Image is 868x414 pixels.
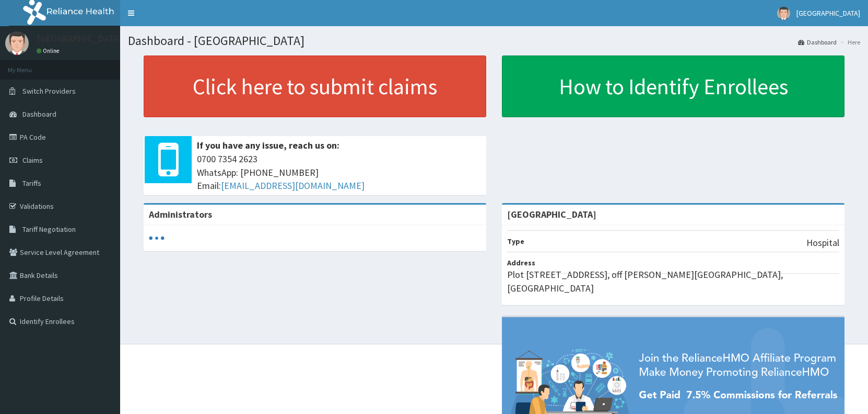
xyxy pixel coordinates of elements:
img: User Image [5,31,29,55]
b: Address [507,258,535,267]
p: [GEOGRAPHIC_DATA] [37,34,123,43]
a: [EMAIL_ADDRESS][DOMAIN_NAME] [221,180,365,192]
li: Here [838,38,860,47]
span: Claims [22,155,43,165]
b: If you have any issue, reach us on: [197,139,339,151]
p: Plot [STREET_ADDRESS], off [PERSON_NAME][GEOGRAPHIC_DATA], [GEOGRAPHIC_DATA] [507,268,839,295]
a: Click here to submit claims [144,55,486,117]
span: Tariff Negotiation [22,225,76,234]
span: 0700 7354 2623 WhatsApp: [PHONE_NUMBER] Email: [197,152,481,193]
a: Dashboard [798,38,837,47]
span: [GEOGRAPHIC_DATA] [796,8,860,18]
img: User Image [777,7,790,20]
svg: audio-loading [149,230,165,246]
b: Type [507,237,524,246]
b: Administrators [149,208,212,220]
span: Dashboard [22,109,56,119]
strong: [GEOGRAPHIC_DATA] [507,208,596,220]
span: Tariffs [22,178,41,188]
a: Online [37,47,62,54]
span: Switch Providers [22,86,76,96]
a: How to Identify Enrollees [502,55,844,117]
p: Hospital [806,236,839,250]
h1: Dashboard - [GEOGRAPHIC_DATA] [128,34,860,48]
